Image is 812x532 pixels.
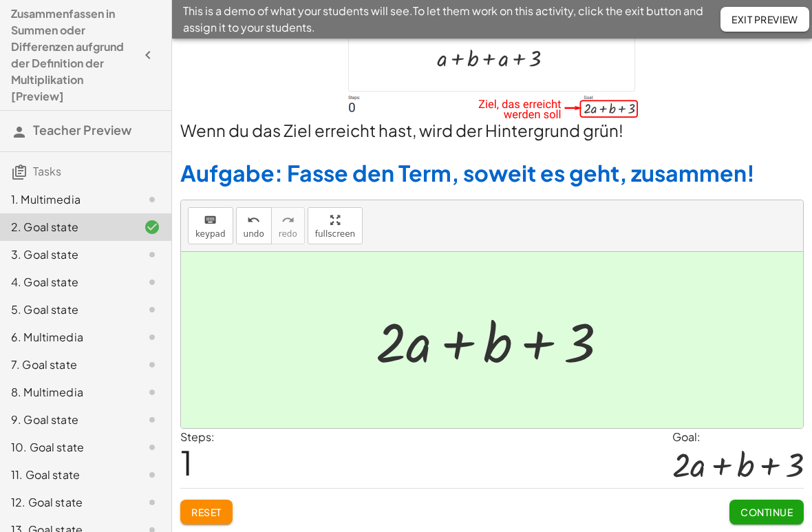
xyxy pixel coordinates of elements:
[144,274,160,290] i: Task not started.
[33,122,131,138] span: Teacher Preview
[11,246,122,263] div: 3. Goal state
[236,207,272,244] button: undoundo
[247,212,260,228] i: undo
[11,301,122,318] div: 5. Goal state
[729,500,804,524] button: Continue
[11,329,122,345] div: 6. Multimedia
[180,159,755,187] strong: Aufgabe: Fasse den Term, soweit es geht, zusammen!
[144,467,160,483] i: Task not started.
[144,384,160,401] i: Task not started.
[244,229,264,239] span: undo
[195,229,226,239] span: keypad
[11,494,122,511] div: 12. Goal state
[144,439,160,456] i: Task not started.
[308,207,363,244] button: fullscreen
[11,467,122,483] div: 11. Goal state
[144,412,160,428] i: Task not started.
[144,219,160,235] i: Task finished and correct.
[144,329,160,345] i: Task not started.
[180,118,804,142] h2: Wenn du das Ziel erreicht hast, wird der Hintergrund grün!
[144,191,160,208] i: Task not started.
[11,6,136,105] h4: Zusammenfassen in Summen oder Differenzen aufgrund der Definition der Multiplikation [Preview]
[11,357,122,373] div: 7. Goal state
[188,207,233,244] button: keyboardkeypad
[180,429,215,444] label: Steps:
[281,212,295,228] i: redo
[144,357,160,373] i: Task not started.
[672,429,804,445] div: Goal:
[11,412,122,428] div: 9. Goal state
[740,506,793,518] span: Continue
[11,219,122,235] div: 2. Goal state
[11,439,122,456] div: 10. Goal state
[11,384,122,401] div: 8. Multimedia
[144,301,160,318] i: Task not started.
[11,274,122,290] div: 4. Goal state
[315,229,355,239] span: fullscreen
[720,7,809,32] button: Exit Preview
[191,506,222,518] span: Reset
[144,494,160,511] i: Task not started.
[183,3,720,36] span: This is a demo of what your students will see. To let them work on this activity, click the exit ...
[11,191,122,208] div: 1. Multimedia
[180,500,233,524] button: Reset
[33,164,61,178] span: Tasks
[144,246,160,263] i: Task not started.
[731,13,798,25] span: Exit Preview
[204,212,217,228] i: keyboard
[279,229,297,239] span: redo
[271,207,305,244] button: redoredo
[180,441,193,483] span: 1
